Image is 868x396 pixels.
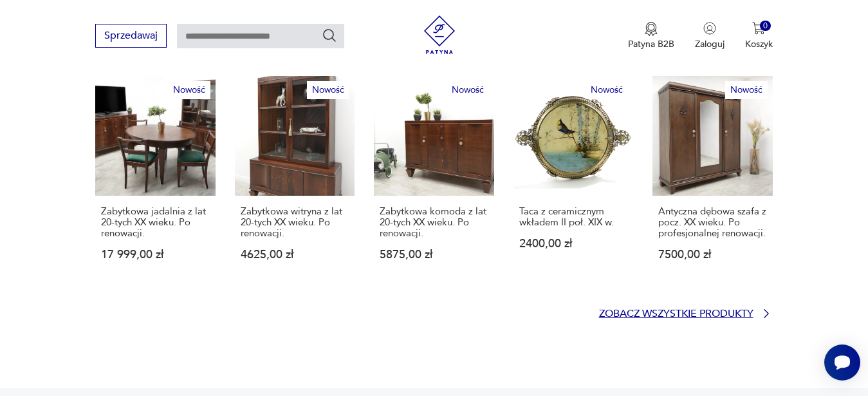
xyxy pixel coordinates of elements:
[695,38,725,50] p: Zaloguj
[745,22,773,50] button: 0Koszyk
[628,38,674,50] p: Patyna B2B
[322,28,337,43] button: Szukaj
[241,249,349,260] p: 4625,00 zł
[703,22,716,35] img: Ikonka użytkownika
[95,24,167,48] button: Sprzedawaj
[752,22,765,35] img: Ikona koszyka
[374,76,494,285] a: NowośćZabytkowa komoda z lat 20-tych XX wieku. Po renowacji.Zabytkowa komoda z lat 20-tych XX wie...
[628,22,674,50] a: Ikona medaluPatyna B2B
[645,22,658,36] img: Ikona medalu
[658,249,766,260] p: 7500,00 zł
[380,206,488,239] p: Zabytkowa komoda z lat 20-tych XX wieku. Po renowacji.
[599,310,753,318] p: Zobacz wszystkie produkty
[235,76,355,285] a: NowośćZabytkowa witryna z lat 20-tych XX wieku. Po renowacji.Zabytkowa witryna z lat 20-tych XX w...
[745,38,773,50] p: Koszyk
[628,22,674,50] button: Patyna B2B
[380,249,488,260] p: 5875,00 zł
[652,76,772,285] a: NowośćAntyczna dębowa szafa z pocz. XX wieku. Po profesjonalnej renowacji.Antyczna dębowa szafa z...
[519,238,627,249] p: 2400,00 zł
[420,15,459,54] img: Patyna - sklep z meblami i dekoracjami vintage
[658,206,766,239] p: Antyczna dębowa szafa z pocz. XX wieku. Po profesjonalnej renowacji.
[824,344,860,381] iframe: Smartsupp widget button
[760,21,771,32] div: 0
[101,249,209,260] p: 17 999,00 zł
[95,76,215,285] a: NowośćZabytkowa jadalnia z lat 20-tych XX wieku. Po renowacji.Zabytkowa jadalnia z lat 20-tych XX...
[599,307,773,320] a: Zobacz wszystkie produkty
[513,76,633,285] a: NowośćTaca z ceramicznym wkładem II poł. XIX w.Taca z ceramicznym wkładem II poł. XIX w.2400,00 zł
[695,22,725,50] button: Zaloguj
[241,206,349,239] p: Zabytkowa witryna z lat 20-tych XX wieku. Po renowacji.
[95,32,167,41] a: Sprzedawaj
[101,206,209,239] p: Zabytkowa jadalnia z lat 20-tych XX wieku. Po renowacji.
[519,206,627,228] p: Taca z ceramicznym wkładem II poł. XIX w.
